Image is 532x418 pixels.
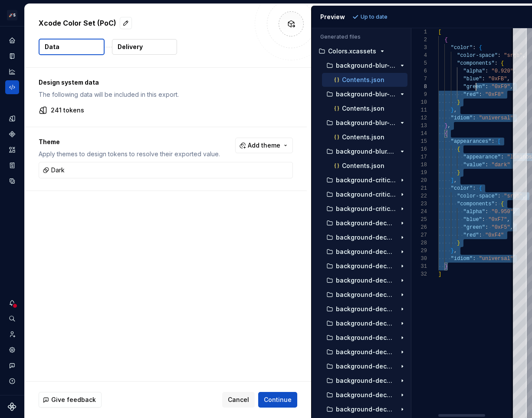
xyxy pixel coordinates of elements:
p: Xcode Color Set (PoC) [39,18,116,28]
span: "color" [450,45,472,51]
span: "red" [463,92,479,98]
span: : [485,209,488,215]
span: , [454,248,457,254]
span: "dark" [491,162,510,168]
p: Design system data [39,78,293,87]
span: "idiom" [450,256,472,262]
div: 21 [411,184,427,192]
span: "0xF7" [488,217,507,223]
p: background-decorative-green-faded.colorset [336,306,396,313]
span: { [479,45,482,51]
p: background-decorative-fuchsia.colorset [336,291,396,298]
span: "blue" [463,76,482,82]
div: 22 [411,192,427,200]
div: Contact support [5,359,19,372]
span: [ [497,138,500,145]
div: 18 [411,161,427,169]
span: "appearances" [450,138,491,145]
div: 11 [411,106,427,114]
button: Delivery [112,39,177,55]
div: 13 [411,122,427,130]
button: background-decorative-fuchsia.colorset [319,290,407,300]
p: background-blur.colorset [336,148,396,155]
button: background-decorative-grey-faded.colorset [319,333,407,342]
div: 27 [411,231,427,239]
span: "components" [457,60,494,66]
div: 10 [411,99,427,106]
button: Continue [258,392,297,408]
span: } [457,170,460,176]
span: "green" [463,84,485,90]
a: Code automation [5,80,19,94]
p: background-decorative-blue.colorset [336,234,396,241]
span: : [494,201,497,207]
div: Search ⌘K [5,312,19,326]
p: background-decorative-orange.colorset [336,406,396,413]
button: background-critical.colorset [319,204,407,214]
span: : [485,224,488,230]
div: 29 [411,247,427,255]
p: Theme [39,138,220,146]
span: "0.950" [491,209,513,215]
a: Components [5,127,19,141]
span: "red" [463,232,479,238]
p: background-critical-highlighted.colorset [336,191,396,198]
button: background-decorative-light-grey.colorset [319,376,407,385]
p: The following data will be included in this export. [39,90,293,99]
button: background-blur-neutral-faded.colorset [319,61,407,70]
div: 🚀S [7,10,17,20]
button: Add theme [235,138,293,153]
span: } [457,99,460,105]
a: Storybook stories [5,158,19,172]
button: background-decorative-green.colorset [319,319,407,328]
span: "color-space" [457,53,498,59]
p: background-decorative-cyan-faded.colorset [336,248,396,255]
span: "alpha" [463,209,485,215]
button: background-decorative-orange.colorset [319,405,407,414]
p: background-decorative-fuchsia-faded.colorset [336,277,396,284]
p: background-decorative-light-grey.colorset [336,377,396,384]
span: "0xF4" [485,232,504,238]
span: , [507,76,510,82]
p: Delivery [118,43,143,51]
button: background-blur-neutral.colorset [319,118,407,128]
p: background-decorative-grey-faded.colorset [336,334,396,341]
div: 16 [411,145,427,153]
div: 8 [411,83,427,91]
p: Contents.json [342,105,384,112]
div: Dark [43,166,65,174]
span: "appearance" [463,154,500,160]
div: 23 [411,200,427,208]
div: Home [5,33,19,47]
span: } [444,123,447,129]
span: "srgb" [504,53,522,59]
button: background-decorative-green-faded.colorset [319,304,407,314]
div: 28 [411,239,427,247]
div: Design tokens [5,112,19,125]
p: background-decorative-blue-faded.colorset [336,220,396,227]
button: 🚀S [2,6,23,24]
div: 5 [411,59,427,67]
span: "0.920" [491,68,513,74]
p: background-decorative-green.colorset [336,320,396,327]
p: background-blur-neutral.colorset [336,119,396,126]
span: : [485,68,488,74]
p: background-blur-neutral-faded.colorset [336,62,396,69]
span: } [457,240,460,246]
p: background-blur-neutral-highlighted.colorset [336,91,396,98]
span: "alpha" [463,68,485,74]
button: Cancel [222,392,255,408]
span: ] [438,271,441,277]
div: 1 [411,28,427,36]
span: "value" [463,162,485,168]
span: : [473,185,476,191]
span: Cancel [228,395,249,404]
span: : [473,45,476,51]
div: 6 [411,67,427,75]
a: Documentation [5,49,19,63]
button: Contents.json [322,104,407,113]
div: 25 [411,216,427,224]
button: Data [39,39,105,55]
